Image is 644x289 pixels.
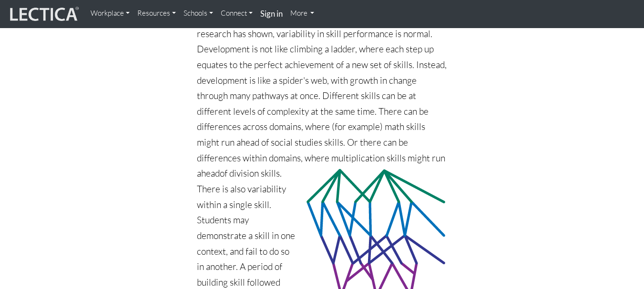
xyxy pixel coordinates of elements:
[133,4,180,23] a: Resources
[217,4,256,23] a: Connect
[87,4,133,23] a: Workplace
[260,9,283,19] strong: Sign in
[256,4,286,24] a: Sign in
[8,5,79,23] img: lecticalive
[286,4,318,23] a: More
[180,4,217,23] a: Schools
